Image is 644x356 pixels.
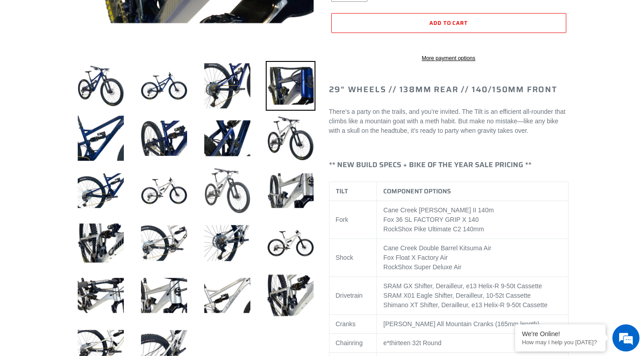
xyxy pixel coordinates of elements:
td: e*thirteen 32t Round [377,333,568,352]
th: TILT [329,182,377,201]
img: Load image into Gallery viewer, TILT - Complete Bike [202,271,252,320]
img: Load image into Gallery viewer, TILT - Complete Bike [202,218,252,268]
img: Load image into Gallery viewer, TILT - Complete Bike [139,271,189,320]
img: Load image into Gallery viewer, TILT - Complete Bike [76,61,126,111]
td: Cane Creek Double Barrel Kitsuma Air Fox Float X Factory Air RockShox Super Deluxe Air [377,239,568,276]
img: Load image into Gallery viewer, TILT - Complete Bike [266,61,315,111]
td: Shock [329,239,377,276]
img: Load image into Gallery viewer, TILT - Complete Bike [76,113,126,163]
td: Fork [329,201,377,239]
p: How may I help you today? [522,339,599,346]
img: Load image into Gallery viewer, TILT - Complete Bike [266,271,315,320]
img: Load image into Gallery viewer, TILT - Complete Bike [139,61,189,111]
img: Load image into Gallery viewer, TILT - Complete Bike [76,166,126,215]
div: We're Online! [522,330,599,337]
h4: ** NEW BUILD SPECS + BIKE OF THE YEAR SALE PRICING ** [329,160,569,169]
img: Load image into Gallery viewer, TILT - Complete Bike [266,113,315,163]
img: Load image into Gallery viewer, TILT - Complete Bike [139,218,189,268]
td: SRAM GX Shifter, Derailleur, e13 Helix-R 9-50t Cassette SRAM X01 Eagle Shifter, Derailleur, 10-52... [377,276,568,314]
td: Chainring [329,333,377,352]
p: There’s a party on the trails, and you’re invited. The Tilt is an efficient all-rounder that clim... [329,107,569,136]
img: Load image into Gallery viewer, TILT - Complete Bike [202,61,252,111]
img: Load image into Gallery viewer, TILT - Complete Bike [139,166,189,215]
img: Load image into Gallery viewer, TILT - Complete Bike [76,271,126,320]
img: Load image into Gallery viewer, TILT - Complete Bike [202,166,252,215]
img: Load image into Gallery viewer, TILT - Complete Bike [266,166,315,215]
img: Load image into Gallery viewer, TILT - Complete Bike [139,113,189,163]
td: Cane Creek [PERSON_NAME] II 140m Fox 36 SL FACTORY GRIP X 140 RockShox Pike Ultimate C2 140mm [377,201,568,239]
td: [PERSON_NAME] All Mountain Cranks (165mm length) [377,314,568,333]
td: Cranks [329,314,377,333]
a: More payment options [331,54,566,62]
img: Load image into Gallery viewer, TILT - Complete Bike [76,218,126,268]
img: Load image into Gallery viewer, TILT - Complete Bike [202,113,252,163]
h2: 29" Wheels // 138mm Rear // 140/150mm Front [329,85,569,95]
span: Add to cart [429,19,468,27]
td: Drivetrain [329,276,377,314]
img: Load image into Gallery viewer, TILT - Complete Bike [266,218,315,268]
button: Add to cart [331,13,566,33]
th: COMPONENT OPTIONS [377,182,568,201]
